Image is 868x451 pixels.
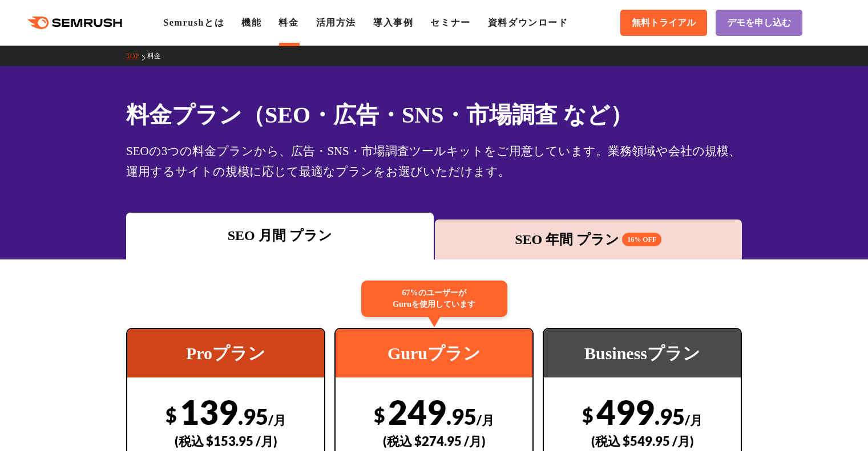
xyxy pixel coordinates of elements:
[361,281,507,317] div: 67%のユーザーが Guruを使用しています
[165,403,177,426] span: $
[126,52,147,60] a: TOP
[632,17,696,29] span: 無料トライアル
[336,329,532,377] div: Guruプラン
[446,403,477,429] span: .95
[477,412,494,428] span: /月
[126,98,742,132] h1: 料金プラン（SEO・広告・SNS・市場調査 など）
[132,225,428,246] div: SEO 月間 プラン
[163,18,224,27] a: Semrushとは
[278,18,298,27] a: 料金
[241,18,261,27] a: 機能
[582,403,594,426] span: $
[620,10,707,36] a: 無料トライアル
[441,229,737,250] div: SEO 年間 プラン
[238,403,268,429] span: .95
[727,17,791,29] span: デモを申し込む
[373,18,413,27] a: 導入事例
[655,403,685,429] span: .95
[126,141,742,182] div: SEOの3つの料金プランから、広告・SNS・市場調査ツールキットをご用意しています。業務領域や会社の規模、運用するサイトの規模に応じて最適なプランをお選びいただけます。
[488,18,568,27] a: 資料ダウンロード
[268,412,286,428] span: /月
[544,329,741,377] div: Businessプラン
[622,233,661,246] span: 16% OFF
[147,52,169,60] a: 料金
[716,10,802,36] a: デモを申し込む
[430,18,470,27] a: セミナー
[316,18,356,27] a: 活用方法
[127,329,324,377] div: Proプラン
[374,403,385,426] span: $
[685,412,703,428] span: /月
